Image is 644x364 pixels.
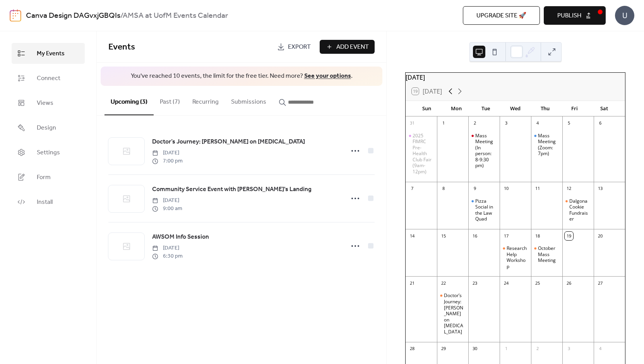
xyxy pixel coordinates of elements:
div: Mon [442,101,471,116]
div: Tue [471,101,500,116]
span: [DATE] [152,244,183,252]
div: Wed [501,101,530,116]
span: 9:00 am [152,205,182,213]
div: 21 [408,279,416,287]
div: 7 [408,185,416,193]
div: Pizza Social in the Law Quad [475,198,497,222]
div: 2025 FIMRC Pre-Health Club Fair (9am-12pm) [413,133,434,175]
span: [DATE] [152,197,182,205]
div: 27 [596,279,605,287]
div: 2025 FIMRC Pre-Health Club Fair (9am-12pm) [406,133,437,175]
span: Doctor’s Journey: [PERSON_NAME] on [MEDICAL_DATA] [152,137,305,147]
div: 13 [596,185,605,193]
div: 12 [565,185,573,193]
div: 28 [408,345,416,353]
div: Pizza Social in the Law Quad [468,198,500,222]
a: Doctor’s Journey: [PERSON_NAME] on [MEDICAL_DATA] [152,137,305,147]
span: Install [37,198,53,207]
div: 11 [533,185,542,193]
div: Thu [530,101,560,116]
div: Mass Meeting (In person: 8-9:30 pm) [475,133,497,169]
a: Views [12,92,85,113]
div: Dalgona Cookie Fundraiser [562,198,594,222]
div: October Mass Meeting [538,245,559,263]
div: 4 [533,119,542,128]
div: 3 [565,345,573,353]
button: Recurring [186,86,225,114]
div: 9 [471,185,479,193]
button: Past (7) [154,86,186,114]
div: U [615,6,634,25]
div: 19 [565,232,573,240]
div: Research Help Workshop [500,245,531,269]
a: Export [271,40,317,54]
span: Views [37,99,53,108]
div: [DATE] [406,73,625,82]
span: My Events [37,49,65,58]
img: logo [10,9,21,22]
div: 26 [565,279,573,287]
div: Fri [560,101,589,116]
div: 16 [471,232,479,240]
span: Community Service Event with [PERSON_NAME]'s Landing [152,185,312,194]
a: Form [12,167,85,188]
button: Publish [544,6,606,25]
button: Submissions [225,86,272,114]
a: Connect [12,68,85,89]
a: Community Service Event with [PERSON_NAME]'s Landing [152,185,312,195]
div: 15 [439,232,448,240]
span: Design [37,123,56,133]
a: Settings [12,142,85,163]
div: October Mass Meeting [531,245,562,263]
span: [DATE] [152,149,183,157]
span: Form [37,173,51,182]
span: Upgrade site 🚀 [476,11,526,21]
div: 1 [439,119,448,128]
div: 24 [502,279,510,287]
div: Mass Meeting (Zoom: 7pm) [538,133,559,157]
div: Mass Meeting (In person: 8-9:30 pm) [468,133,500,169]
button: Upgrade site 🚀 [463,6,540,25]
div: 10 [502,185,510,193]
div: 31 [408,119,416,128]
div: 23 [471,279,479,287]
div: 18 [533,232,542,240]
div: Research Help Workshop [507,245,528,269]
div: 8 [439,185,448,193]
div: Sun [412,101,441,116]
div: Mass Meeting (Zoom: 7pm) [531,133,562,157]
a: Install [12,191,85,212]
div: 3 [502,119,510,128]
div: 17 [502,232,510,240]
div: 20 [596,232,605,240]
div: 1 [502,345,510,353]
div: Doctor’s Journey: Dr. Misty Long on Nuclear Medicine [437,292,468,335]
b: / [120,9,123,23]
a: Design [12,117,85,138]
div: 22 [439,279,448,287]
a: My Events [12,43,85,64]
span: Settings [37,148,60,157]
span: AWSOM Info Session [152,232,209,242]
div: 4 [596,345,605,353]
a: Canva Design DAGvxjGBQIs [26,9,120,23]
b: AMSA at UofM Events Calendar [123,9,228,23]
div: Doctor’s Journey: [PERSON_NAME] on [MEDICAL_DATA] [444,292,465,335]
div: 2 [533,345,542,353]
div: Sat [589,101,619,116]
div: 5 [565,119,573,128]
div: 6 [596,119,605,128]
div: 29 [439,345,448,353]
span: Publish [557,11,581,21]
span: Export [288,43,311,52]
span: 6:30 pm [152,252,183,260]
div: 25 [533,279,542,287]
span: You've reached 10 events, the limit for the free tier. Need more? . [108,72,375,80]
div: Dalgona Cookie Fundraiser [569,198,591,222]
a: AWSOM Info Session [152,232,209,242]
div: 30 [471,345,479,353]
button: Upcoming (3) [104,86,154,115]
a: See your options [304,70,351,82]
span: Events [108,39,135,56]
div: 2 [471,119,479,128]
